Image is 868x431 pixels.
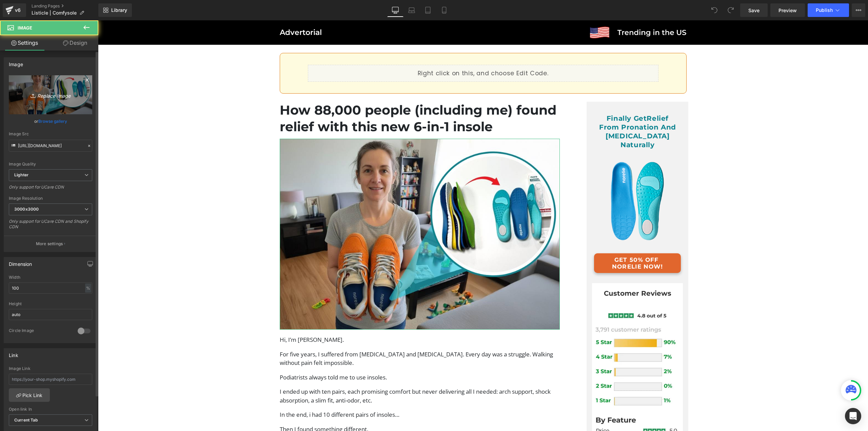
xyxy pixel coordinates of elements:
[14,417,38,423] b: Current Tab
[9,257,32,267] div: Dimension
[9,219,92,234] div: Only support for UCare CDN and Shopify CDN
[403,3,420,17] a: Laptop
[182,81,462,115] h1: How 88,000 people (including me) found relief with this new 6-in-1 insole
[32,10,77,16] span: Listicle | Comfysole
[420,3,436,17] a: Tablet
[9,196,92,201] div: Image Resolution
[9,407,92,412] div: Open link In
[14,172,28,177] b: Lighter
[14,6,22,15] div: v6
[18,25,32,31] span: Image
[3,3,26,17] a: v6
[51,35,100,51] a: Design
[36,241,63,247] p: More settings
[9,349,18,358] div: Link
[111,7,127,13] span: Library
[748,7,759,14] span: Save
[9,388,50,402] a: Pick Link
[9,328,71,335] div: Circle Image
[816,7,833,13] span: Publish
[494,269,585,277] h1: Customer Reviews
[496,233,583,253] a: GET 50% OFF NORELIE NOW!
[724,3,737,17] button: Redo
[4,236,97,252] button: More settings
[9,309,92,320] input: auto
[852,3,865,17] button: More
[182,405,462,413] p: Then I found something different.
[23,91,78,99] i: Replace Image
[9,275,92,280] div: Width
[708,3,721,17] button: Undo
[9,58,23,67] div: Image
[38,115,67,127] a: Browse gallery
[182,390,462,399] p: In the end, i had 10 different pairs of insoles…
[9,366,92,371] div: Image Link
[182,353,462,361] p: Podiatrists always told me to use insoles.
[845,408,861,424] div: Open Intercom Messenger
[9,184,92,194] div: Only support for UCare CDN
[501,94,578,129] span: Relief From Pronation And [MEDICAL_DATA] Naturally
[778,7,797,14] span: Preview
[387,3,403,17] a: Desktop
[9,118,92,125] div: or
[9,162,92,166] div: Image Quality
[9,282,92,294] input: auto
[98,3,132,17] a: New Library
[182,330,462,347] p: For five years, I suffered from [MEDICAL_DATA] and [MEDICAL_DATA]. Every day was a struggle. Walk...
[182,7,385,17] h1: Advertorial
[182,367,462,384] p: I ended up with ten pairs, each promising comfort but never delivering all I needed: arch support...
[182,315,462,324] p: Hi, I’m [PERSON_NAME].
[9,301,92,306] div: Height
[808,3,849,17] button: Publish
[9,140,92,152] input: Link
[32,3,98,9] a: Landing Pages
[436,3,452,17] a: Mobile
[14,207,39,212] b: 3000x3000
[85,283,91,293] div: %
[770,3,805,17] a: Preview
[9,374,92,385] input: https://your-shop.myshopify.com
[494,94,585,129] h1: Finally Get
[9,132,92,136] div: Image Src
